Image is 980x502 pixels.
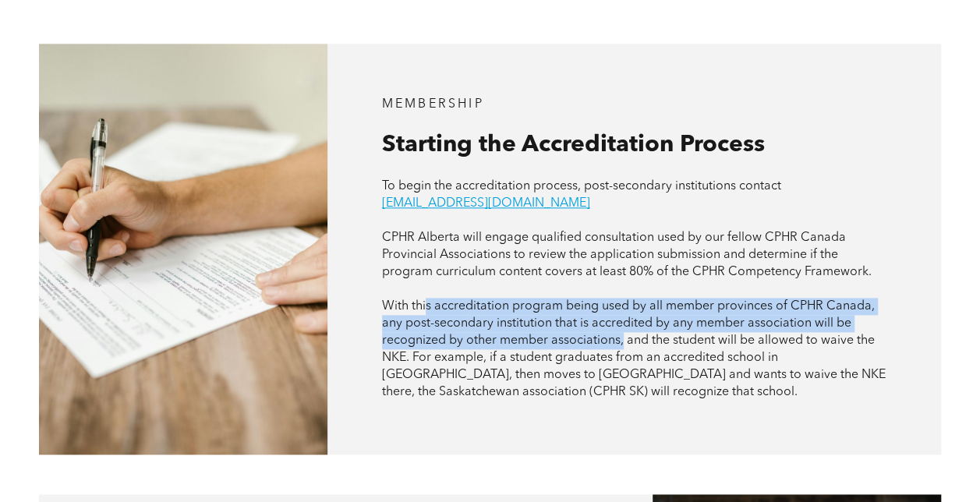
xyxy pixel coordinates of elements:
span: To begin the accreditation process, post-secondary institutions contact [382,180,781,193]
a: [EMAIL_ADDRESS][DOMAIN_NAME] [382,197,590,210]
span: With this accreditation program being used by all member provinces of CPHR Canada, any post-secon... [382,300,886,398]
span: CPHR Alberta will engage qualified consultation used by our fellow CPHR Canada Provincial Associa... [382,232,872,278]
span: MEMBERSHIP [382,98,484,111]
span: Starting the Accreditation Process [382,133,765,157]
